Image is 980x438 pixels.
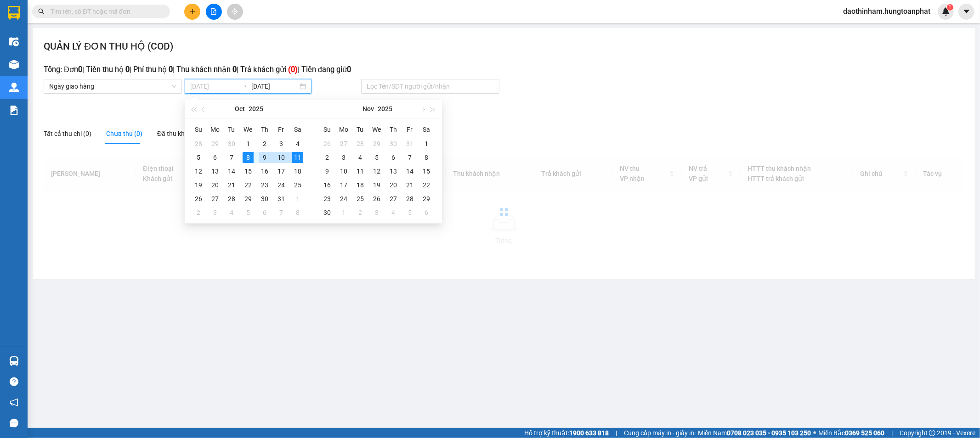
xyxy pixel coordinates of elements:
td: 2025-10-26 [190,192,207,206]
div: 18 [355,180,366,191]
div: 26 [322,138,333,149]
div: 6 [388,152,399,163]
th: Su [319,122,335,137]
div: 8 [292,207,303,218]
div: 24 [276,180,287,191]
img: warehouse-icon [9,83,19,92]
div: 1 [338,207,349,218]
td: 2025-10-03 [273,137,289,151]
td: 2025-11-23 [319,192,335,206]
td: 2025-11-05 [240,206,256,219]
div: 22 [243,180,254,191]
td: 2025-12-03 [368,206,385,219]
div: 22 [421,180,432,191]
th: Th [385,122,402,137]
div: 28 [193,138,204,149]
div: 4 [355,152,366,163]
div: 16 [259,166,270,177]
input: Ngày kết thúc [251,81,298,91]
div: 5 [243,207,254,218]
div: 6 [259,207,270,218]
button: file-add [206,4,222,20]
b: 0 [169,65,173,74]
div: 23 [322,193,333,204]
button: 2025 [378,100,392,118]
div: 3 [338,152,349,163]
span: 1 [948,4,952,11]
td: 2025-11-07 [273,206,289,219]
td: 2025-10-27 [207,192,223,206]
td: 2025-10-11 [289,151,306,164]
div: 30 [226,138,237,149]
button: caret-down [958,4,974,20]
td: 2025-10-08 [240,151,256,164]
div: 29 [210,138,221,149]
img: warehouse-icon [9,37,19,46]
div: 12 [193,166,204,177]
td: 2025-10-09 [256,151,273,164]
th: Sa [418,122,435,137]
div: Tất cả thu chi (0) [44,129,91,139]
b: 0 [347,65,351,74]
div: 26 [193,193,204,204]
td: 2025-10-22 [240,178,256,192]
div: 4 [388,207,399,218]
div: 10 [338,166,349,177]
button: Oct [235,100,245,118]
th: Sa [289,122,306,137]
span: swap-right [240,83,248,90]
button: aim [227,4,243,20]
div: 17 [276,166,287,177]
td: 2025-11-08 [289,206,306,219]
div: 20 [210,180,221,191]
div: 18 [292,166,303,177]
th: Fr [402,122,418,137]
td: 2025-10-29 [240,192,256,206]
td: 2025-10-14 [223,164,240,178]
td: 2025-10-29 [368,137,385,151]
div: 2 [355,207,366,218]
div: 25 [355,193,366,204]
td: 2025-11-25 [352,192,368,206]
td: 2025-11-29 [418,192,435,206]
td: 2025-10-31 [402,137,418,151]
td: 2025-10-04 [289,137,306,151]
div: 5 [404,207,415,218]
img: warehouse-icon [9,356,19,366]
span: | [891,428,893,438]
div: 3 [210,207,221,218]
td: 2025-10-28 [223,192,240,206]
td: 2025-11-26 [368,192,385,206]
div: 3 [276,138,287,149]
td: 2025-11-27 [385,192,402,206]
img: solution-icon [9,106,19,115]
td: 2025-11-09 [319,164,335,178]
input: Tìm tên, số ĐT hoặc mã đơn [51,6,159,17]
td: 2025-10-30 [385,137,402,151]
div: 30 [388,138,399,149]
td: 2025-10-25 [289,178,306,192]
td: 2025-11-30 [319,206,335,219]
div: 27 [338,138,349,149]
td: 2025-12-06 [418,206,435,219]
td: 2025-11-12 [368,164,385,178]
div: 6 [421,207,432,218]
div: 3 [371,207,382,218]
td: 2025-12-05 [402,206,418,219]
td: 2025-10-06 [207,151,223,164]
span: question-circle [10,377,18,386]
td: 2025-11-21 [402,178,418,192]
div: 5 [371,152,382,163]
h2: QUẢN LÝ ĐƠN THU HỘ (COD) [44,39,173,54]
div: 28 [355,138,366,149]
div: 27 [210,193,221,204]
div: 14 [226,166,237,177]
div: 31 [404,138,415,149]
td: 2025-10-07 [223,151,240,164]
button: plus [184,4,200,20]
div: 30 [322,207,333,218]
div: 26 [371,193,382,204]
div: 1 [421,138,432,149]
div: 25 [292,180,303,191]
div: 8 [421,152,432,163]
